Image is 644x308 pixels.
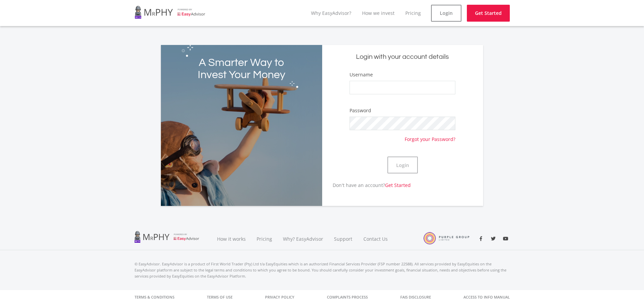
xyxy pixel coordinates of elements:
[207,290,233,304] a: Terms of Use
[467,5,510,22] a: Get Started
[327,52,478,62] h5: Login with your account details
[329,228,358,250] a: Support
[311,10,351,16] a: Why EasyAdvisor?
[265,290,294,304] a: Privacy Policy
[400,290,431,304] a: FAIS Disclosure
[193,57,290,81] h2: A Smarter Way to Invest Your Money
[327,290,368,304] a: Complaints Process
[135,290,174,304] a: Terms & Conditions
[322,182,411,189] p: Don't have an account?
[251,228,278,250] a: Pricing
[350,107,371,114] label: Password
[278,228,329,250] a: Why? EasyAdvisor
[405,10,421,16] a: Pricing
[431,5,461,22] a: Login
[385,182,411,188] a: Get Started
[350,71,373,78] label: Username
[358,228,394,250] a: Contact Us
[405,130,455,143] a: Forgot your Password?
[387,157,418,173] button: Login
[135,261,510,279] p: © EasyAdvisor. EasyAdvisor is a product of First World Trader (Pty) Ltd t/a EasyEquities which is...
[463,290,510,304] a: Access to Info Manual
[362,10,395,16] a: How we invest
[212,228,251,250] a: How it works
